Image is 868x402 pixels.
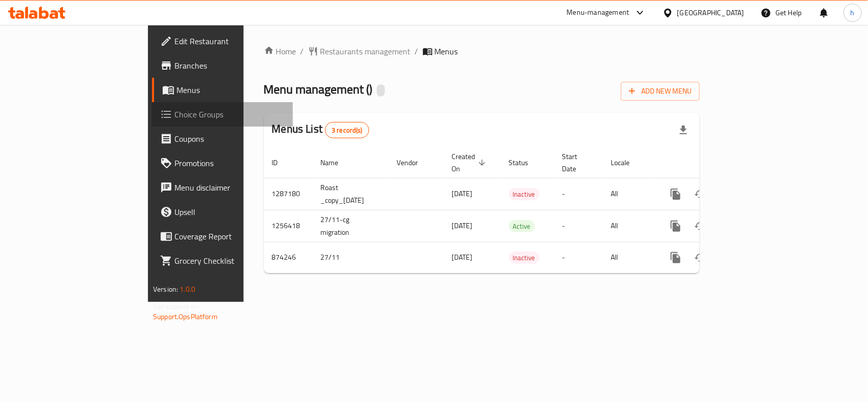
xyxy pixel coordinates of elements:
span: Inactive [509,189,540,200]
table: enhanced table [264,147,769,273]
td: - [554,178,603,210]
a: Coverage Report [152,224,293,249]
div: Total records count [325,122,369,138]
span: [DATE] [452,251,473,264]
span: Branches [174,59,285,72]
span: Get support on: [153,300,200,313]
a: Menus [152,78,293,102]
span: Name [321,157,352,169]
a: Upsell [152,200,293,224]
li: / [301,45,304,57]
th: Actions [655,147,769,178]
li: / [415,45,418,57]
a: Support.OpsPlatform [153,310,218,323]
span: ID [272,157,291,169]
a: Coupons [152,127,293,151]
nav: breadcrumb [264,45,700,57]
td: Roast _copy_[DATE] [313,178,389,210]
h2: Menus List [272,121,369,138]
button: more [664,182,688,206]
span: 3 record(s) [325,126,369,135]
span: Created On [452,150,489,175]
button: more [664,214,688,238]
span: 1.0.0 [179,283,195,296]
a: Restaurants management [308,45,411,57]
td: 27/11-cg migration [313,210,389,242]
span: [DATE] [452,187,473,200]
span: Coverage Report [174,230,285,242]
button: Change Status [688,245,712,270]
span: Vendor [397,157,432,169]
td: All [603,242,655,273]
td: All [603,210,655,242]
button: Change Status [688,182,712,206]
a: Menu disclaimer [152,175,293,200]
span: Restaurants management [320,45,411,57]
span: [DATE] [452,219,473,232]
span: Promotions [174,157,285,169]
td: 27/11 [313,242,389,273]
span: Menus [435,45,458,57]
a: Grocery Checklist [152,249,293,273]
div: Active [509,220,535,232]
span: Menu management ( ) [264,78,373,101]
span: h [851,7,855,18]
span: Inactive [509,252,540,264]
span: Upsell [174,206,285,218]
a: Branches [152,53,293,78]
button: Change Status [688,214,712,238]
span: Coupons [174,133,285,145]
span: Grocery Checklist [174,255,285,267]
button: more [664,245,688,270]
div: Inactive [509,188,540,200]
div: [GEOGRAPHIC_DATA] [677,7,744,18]
div: Menu-management [567,7,630,19]
td: All [603,178,655,210]
button: Add New Menu [621,82,700,101]
a: Edit Restaurant [152,29,293,53]
span: Choice Groups [174,108,285,120]
span: Start Date [562,150,591,175]
span: Menus [176,84,285,96]
td: - [554,242,603,273]
a: Promotions [152,151,293,175]
td: - [554,210,603,242]
span: Version: [153,283,178,296]
span: Edit Restaurant [174,35,285,47]
span: Locale [611,157,643,169]
a: Choice Groups [152,102,293,127]
span: Add New Menu [629,85,692,98]
span: Status [509,157,542,169]
span: Menu disclaimer [174,181,285,194]
span: Active [509,221,535,232]
div: Export file [671,118,696,142]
